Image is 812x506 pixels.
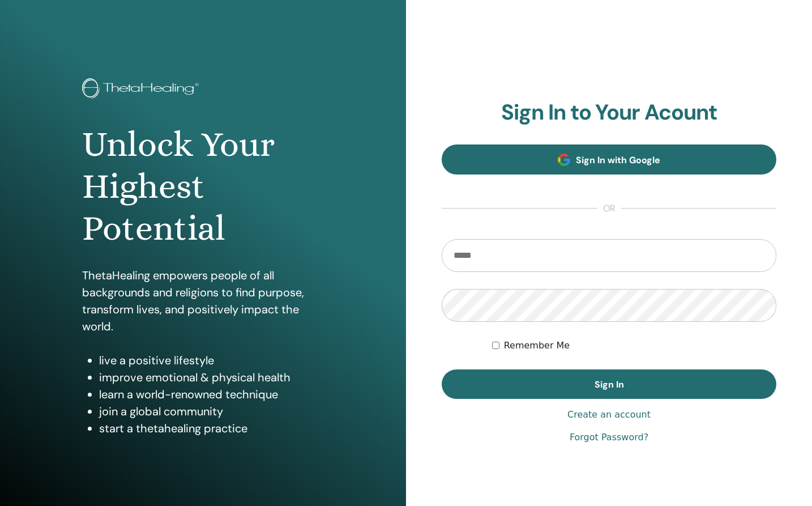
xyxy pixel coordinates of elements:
[442,100,776,126] h2: Sign In to Your Acount
[597,202,621,215] span: or
[18,29,27,39] img: website_grey.svg
[570,431,648,444] a: Forgot Password?
[113,66,122,75] img: tab_keywords_by_traffic_grey.svg
[99,403,324,420] li: join a global community
[125,67,191,74] div: Keywords by Traffic
[567,408,651,422] a: Create an account
[82,267,324,335] p: ThetaHealing empowers people of all backgrounds and religions to find purpose, transform lives, a...
[576,154,660,166] span: Sign In with Google
[99,420,324,437] li: start a thetahealing practice
[99,369,324,386] li: improve emotional & physical health
[99,352,324,369] li: live a positive lifestyle
[442,369,776,399] button: Sign In
[595,379,624,390] span: Sign In
[82,124,324,250] h1: Unlock Your Highest Potential
[442,144,776,175] a: Sign In with Google
[31,66,40,75] img: tab_domain_overview_orange.svg
[43,67,101,74] div: Domain Overview
[504,339,570,352] label: Remember Me
[32,18,55,27] div: v 4.0.25
[29,29,125,39] div: Domain: [DOMAIN_NAME]
[18,18,27,27] img: logo_orange.svg
[492,339,776,352] div: Keep me authenticated indefinitely or until I manually logout
[99,386,324,403] li: learn a world-renowned technique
